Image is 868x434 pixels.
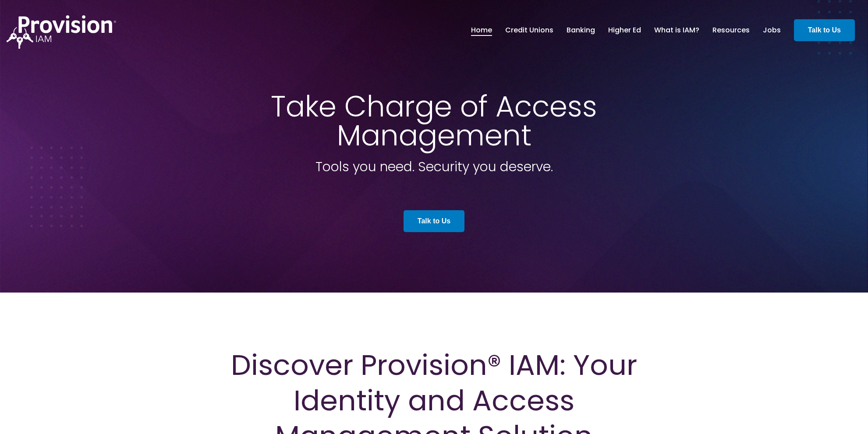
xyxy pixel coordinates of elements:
a: Resources [712,23,750,38]
nav: menu [464,16,787,44]
a: Higher Ed [608,23,641,38]
a: Talk to Us [404,210,464,232]
a: Jobs [763,23,781,38]
a: Banking [567,23,595,38]
span: Tools you need. Security you deserve. [315,157,553,176]
a: Credit Unions [505,23,553,38]
img: ProvisionIAM-Logo-White [7,15,116,49]
strong: Talk to Us [808,26,841,34]
a: What is IAM? [654,23,699,38]
a: Talk to Us [794,19,855,41]
a: Home [471,23,492,38]
span: Take Charge of Access Management [271,86,597,155]
strong: Talk to Us [418,217,450,225]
